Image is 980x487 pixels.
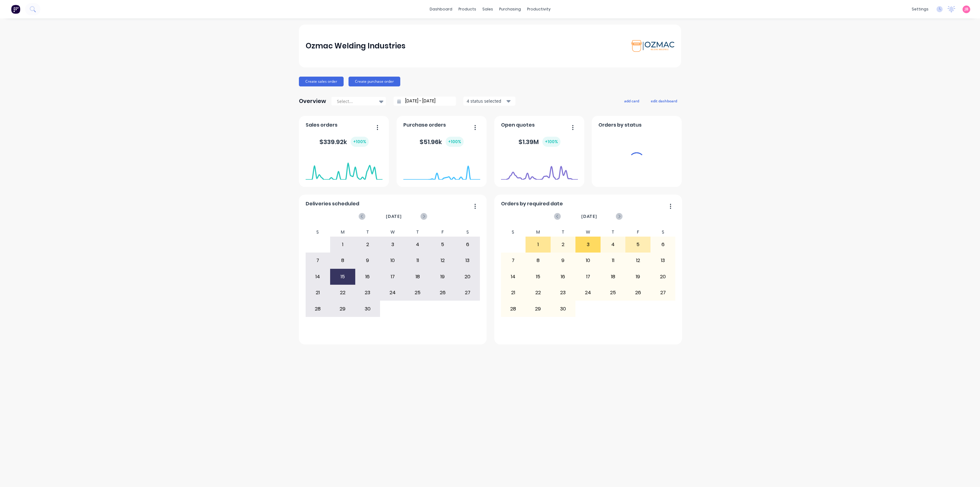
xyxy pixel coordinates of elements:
div: S [501,228,526,237]
div: M [526,228,551,237]
button: Create purchase order [349,77,400,86]
div: S [650,228,676,237]
span: JB [965,6,968,12]
div: 6 [455,237,480,252]
div: 25 [601,285,625,300]
span: Deliveries scheduled [306,200,359,207]
div: sales [479,5,496,14]
div: 13 [651,253,675,268]
div: settings [909,5,932,14]
div: 23 [356,285,380,300]
div: 3 [380,237,405,252]
div: S [305,228,330,237]
div: 5 [430,237,455,252]
span: Purchase orders [403,121,446,129]
div: T [601,228,626,237]
div: 15 [526,269,550,284]
div: 29 [526,301,550,316]
span: [DATE] [386,213,402,220]
div: $ 51.96k [420,137,464,147]
img: Factory [11,5,20,14]
a: dashboard [427,5,455,14]
div: 11 [601,253,625,268]
div: 18 [405,269,430,284]
button: 4 status selected [463,97,515,106]
div: 28 [501,301,526,316]
div: S [455,228,480,237]
div: 1 [330,237,355,252]
div: 8 [330,253,355,268]
div: 10 [380,253,405,268]
div: Ozmac Welding Industries [306,40,405,52]
div: 17 [380,269,405,284]
div: 17 [576,269,600,284]
div: 27 [651,285,675,300]
div: 16 [551,269,575,284]
div: T [355,228,380,237]
div: 9 [356,253,380,268]
div: purchasing [496,5,524,14]
button: Create sales order [299,77,344,86]
div: products [455,5,479,14]
div: 19 [430,269,455,284]
div: 14 [501,269,526,284]
button: edit dashboard [647,97,681,105]
div: W [380,228,405,237]
div: 13 [455,253,480,268]
div: 12 [430,253,455,268]
div: 25 [405,285,430,300]
div: 28 [306,301,330,316]
div: $ 339.92k [319,137,369,147]
div: 18 [601,269,625,284]
div: W [575,228,601,237]
div: T [551,228,576,237]
div: + 100 % [446,137,464,147]
div: 2 [551,237,575,252]
div: M [330,228,355,237]
div: 20 [651,269,675,284]
div: 22 [526,285,550,300]
div: + 100 % [542,137,560,147]
div: 16 [356,269,380,284]
span: Orders by status [598,121,642,129]
div: 7 [306,253,330,268]
div: 11 [405,253,430,268]
div: 4 [601,237,625,252]
div: T [405,228,430,237]
div: F [430,228,455,237]
div: Overview [299,95,326,107]
div: 2 [356,237,380,252]
div: 19 [626,269,650,284]
div: 10 [576,253,600,268]
div: productivity [524,5,554,14]
div: $ 1.39M [518,137,560,147]
div: 30 [356,301,380,316]
img: Ozmac Welding Industries [631,40,674,52]
div: 4 [405,237,430,252]
span: [DATE] [581,213,597,220]
span: Sales orders [306,121,337,129]
div: 12 [626,253,650,268]
div: 9 [551,253,575,268]
div: 24 [576,285,600,300]
div: 8 [526,253,550,268]
div: 5 [626,237,650,252]
div: 3 [576,237,600,252]
div: 15 [330,269,355,284]
div: 4 status selected [467,98,505,104]
div: 26 [626,285,650,300]
button: add card [620,97,643,105]
div: 6 [651,237,675,252]
div: 26 [430,285,455,300]
div: 24 [380,285,405,300]
div: 7 [501,253,526,268]
div: 14 [306,269,330,284]
div: 27 [455,285,480,300]
span: Open quotes [501,121,535,129]
div: 1 [526,237,550,252]
div: 29 [330,301,355,316]
div: 20 [455,269,480,284]
div: 30 [551,301,575,316]
div: 22 [330,285,355,300]
div: + 100 % [351,137,369,147]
